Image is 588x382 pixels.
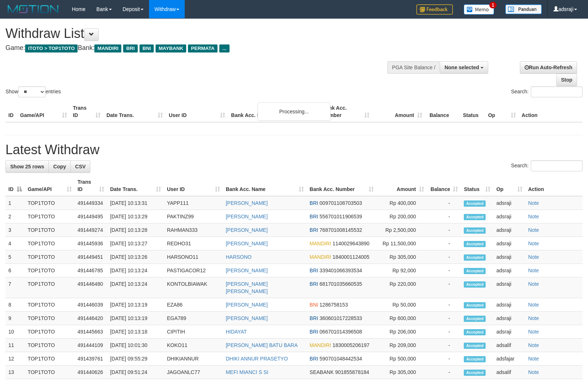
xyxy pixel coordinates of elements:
[525,175,583,196] th: Action
[226,356,288,362] a: DHIKI ANNUR PRASETYO
[164,325,223,339] td: CIPITIH
[310,241,331,246] span: MANDIRI
[310,281,318,287] span: BRI
[377,223,427,237] td: Rp 2,500,000
[493,223,525,237] td: adsraji
[75,164,86,169] span: CSV
[528,241,539,246] a: Note
[310,214,318,219] span: BRI
[333,241,369,246] span: Copy 1140029643890 to clipboard
[377,325,427,339] td: Rp 206,000
[333,254,369,260] span: Copy 1840001124005 to clipboard
[464,200,486,207] span: Accepted
[528,268,539,273] a: Note
[5,325,25,339] td: 10
[48,160,71,173] a: Copy
[75,366,107,379] td: 491440626
[427,339,461,352] td: -
[427,175,461,196] th: Balance: activate to sort column ascending
[464,356,486,362] span: Accepted
[427,325,461,339] td: -
[528,342,539,348] a: Note
[377,366,427,379] td: Rp 305,000
[25,277,75,298] td: TOP1TOTO
[5,352,25,366] td: 12
[377,264,427,277] td: Rp 92,000
[464,268,486,274] span: Accepted
[377,312,427,325] td: Rp 600,000
[464,316,486,322] span: Accepted
[25,196,75,210] td: TOP1TOTO
[528,227,539,233] a: Note
[107,312,164,325] td: [DATE] 10:13:19
[377,277,427,298] td: Rp 220,000
[319,101,372,122] th: Bank Acc. Number
[107,223,164,237] td: [DATE] 10:13:28
[493,250,525,264] td: adsraji
[258,102,330,121] div: Processing...
[427,277,461,298] td: -
[464,302,486,308] span: Accepted
[226,342,298,348] a: [PERSON_NAME] BATU BARA
[25,298,75,312] td: TOP1TOTO
[25,237,75,250] td: TOP1TOTO
[166,101,228,122] th: User ID
[485,101,519,122] th: Op
[25,325,75,339] td: TOP1TOTO
[493,339,525,352] td: adsalif
[320,302,348,308] span: Copy 1286758153 to clipboard
[75,196,107,210] td: 491449334
[427,223,461,237] td: -
[464,343,486,349] span: Accepted
[164,175,223,196] th: User ID: activate to sort column ascending
[387,61,440,74] div: PGA Site Balance /
[107,366,164,379] td: [DATE] 09:51:24
[107,237,164,250] td: [DATE] 10:13:27
[226,254,252,260] a: HARSONO
[528,214,539,219] a: Note
[493,196,525,210] td: adsraji
[5,4,61,15] img: MOTION_logo.png
[310,227,318,233] span: BRI
[70,101,103,122] th: Trans ID
[226,302,268,308] a: [PERSON_NAME]
[528,329,539,335] a: Note
[188,44,217,52] span: PERMATA
[493,312,525,325] td: adsraji
[226,315,268,321] a: [PERSON_NAME]
[489,2,497,8] span: 1
[75,237,107,250] td: 491445936
[460,101,485,122] th: Status
[519,101,583,122] th: Action
[528,315,539,321] a: Note
[75,277,107,298] td: 491446480
[226,227,268,233] a: [PERSON_NAME]
[377,250,427,264] td: Rp 305,000
[310,369,334,375] span: SEABANK
[75,298,107,312] td: 491446039
[5,143,583,157] h1: Latest Withdraw
[427,366,461,379] td: -
[226,268,268,273] a: [PERSON_NAME]
[493,366,525,379] td: adsalif
[493,210,525,223] td: adsraji
[310,268,318,273] span: BRI
[310,254,331,260] span: MANDIRI
[531,86,583,97] input: Search:
[164,277,223,298] td: KONTOLBIAWAK
[226,241,268,246] a: [PERSON_NAME]
[75,312,107,325] td: 491446420
[226,369,268,375] a: MEFI MIANCI S SI
[228,101,319,122] th: Bank Acc. Name
[377,196,427,210] td: Rp 400,000
[25,312,75,325] td: TOP1TOTO
[427,264,461,277] td: -
[464,4,494,15] img: Button%20Memo.svg
[103,101,166,122] th: Date Trans.
[107,339,164,352] td: [DATE] 10:01:30
[377,352,427,366] td: Rp 500,000
[425,101,460,122] th: Balance
[5,223,25,237] td: 3
[5,175,25,196] th: ID: activate to sort column descending
[164,196,223,210] td: YAPP111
